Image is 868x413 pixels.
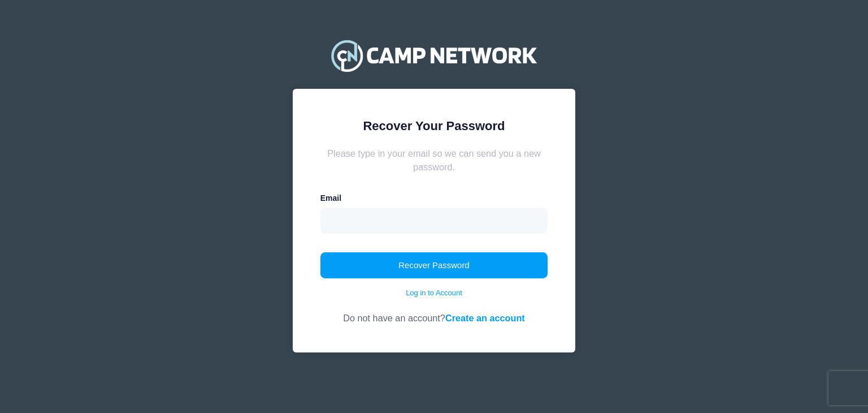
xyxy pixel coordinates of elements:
label: Email [320,192,341,204]
button: Recover Password [320,252,548,278]
img: Camp Network [326,33,542,78]
div: Please type in your email so we can send you a new password. [320,147,548,174]
a: Create an account [445,313,525,323]
div: Do not have an account? [320,298,548,325]
a: Log in to Account [406,287,462,299]
div: Recover Your Password [320,117,548,135]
